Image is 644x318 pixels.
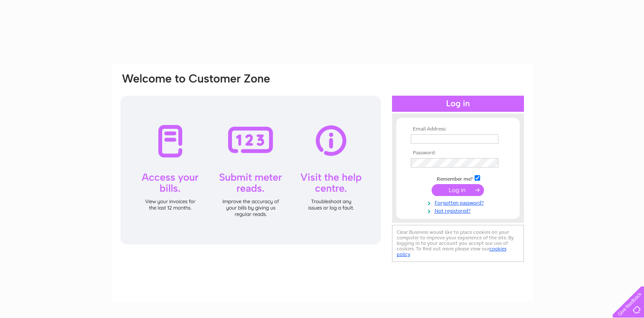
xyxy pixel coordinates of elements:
[409,174,507,182] td: Remember me?
[409,126,507,132] th: Email Address:
[409,150,507,156] th: Password:
[392,225,524,262] div: Clear Business would like to place cookies on your computer to improve your experience of the sit...
[432,184,484,196] input: Submit
[411,206,507,214] a: Not registered?
[397,246,507,257] a: cookies policy
[411,198,507,206] a: Forgotten password?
